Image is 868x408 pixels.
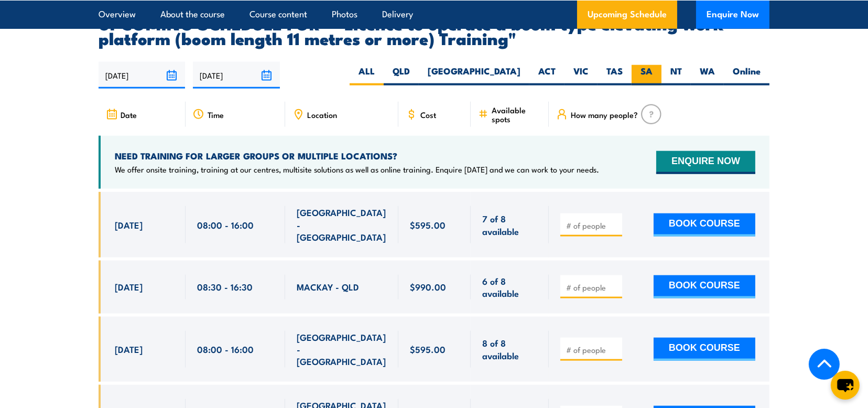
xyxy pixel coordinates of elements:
label: QLD [384,65,419,85]
span: [DATE] [115,343,143,355]
label: Online [724,65,769,85]
input: To date [193,62,279,89]
label: SA [632,65,661,85]
span: Date [121,110,137,119]
label: [GEOGRAPHIC_DATA] [419,65,529,85]
span: 08:30 - 16:30 [197,281,253,293]
span: [DATE] [115,219,143,231]
button: ENQUIRE NOW [656,151,755,174]
button: BOOK COURSE [654,338,755,361]
label: ALL [350,65,384,85]
span: [GEOGRAPHIC_DATA] - [GEOGRAPHIC_DATA] [297,206,387,243]
span: $595.00 [410,219,446,231]
input: # of people [566,282,619,293]
span: MACKAY - QLD [297,281,359,293]
span: Location [307,110,337,119]
label: NT [661,65,691,85]
label: WA [691,65,724,85]
span: 8 of 8 available [482,337,537,361]
span: $595.00 [410,343,446,355]
span: Time [208,110,224,119]
span: Cost [420,110,436,119]
span: [DATE] [115,281,143,293]
button: chat-button [831,371,860,400]
button: BOOK COURSE [654,275,755,298]
p: We offer onsite training, training at our centres, multisite solutions as well as online training... [115,164,599,175]
span: How many people? [571,110,638,119]
input: # of people [566,345,619,355]
label: VIC [565,65,598,85]
label: ACT [529,65,565,85]
span: Available spots [492,105,541,123]
label: TAS [598,65,632,85]
input: # of people [566,220,619,231]
span: [GEOGRAPHIC_DATA] - [GEOGRAPHIC_DATA] [297,331,387,368]
span: 08:00 - 16:00 [197,219,254,231]
input: From date [99,62,185,89]
h4: NEED TRAINING FOR LARGER GROUPS OR MULTIPLE LOCATIONS? [115,150,599,162]
span: 7 of 8 available [482,212,537,237]
button: BOOK COURSE [654,213,755,237]
h2: UPCOMING SCHEDULE FOR - "Licence to operate a boom type elevating work platform (boom length 11 m... [99,16,769,45]
span: 6 of 8 available [482,275,537,299]
span: $990.00 [410,281,446,293]
span: 08:00 - 16:00 [197,343,254,355]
